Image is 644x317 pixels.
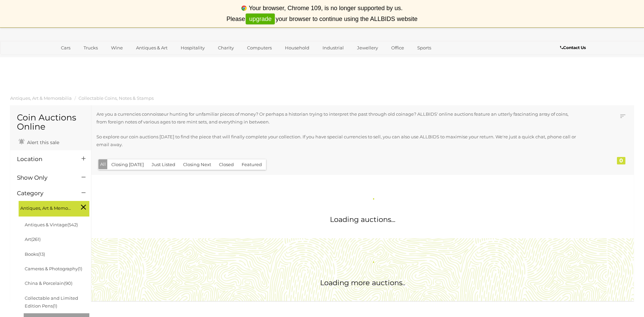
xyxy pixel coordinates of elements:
span: Antiques, Art & Memorabilia [20,203,71,212]
span: (1) [78,266,82,271]
span: (13) [38,251,45,257]
span: Alert this sale [25,139,59,145]
a: Art(261) [25,236,41,242]
a: Cameras & Photography(1) [25,266,82,271]
span: (90) [64,280,72,286]
div: 0 [617,157,625,164]
a: Alert this sale [17,137,61,147]
a: Antiques, Art & Memorabilia [10,95,72,101]
p: Are you a currencies connoisseur hunting for unfamiliar pieces of money? Or perhaps a historian t... [96,110,579,126]
a: Antiques & Art [132,42,172,53]
a: Collectable and Limited Edition Pens(1) [25,295,78,309]
button: Closing [DATE] [107,159,148,170]
a: Household [281,42,314,53]
span: (542) [67,222,78,227]
span: Loading more auctions.. [320,278,405,287]
a: Charity [214,42,238,53]
a: upgrade [246,14,275,25]
p: So explore our coin auctions [DATE] to find the piece that will finally complete your collection.... [96,133,579,149]
h4: Show Only [17,175,71,181]
button: All [98,159,108,169]
a: Jewellery [353,42,382,53]
button: Featured [238,159,266,170]
b: Contact Us [560,45,586,50]
a: Cars [57,42,75,53]
span: Loading auctions... [330,215,395,224]
button: Closing Next [179,159,215,170]
h1: Coin Auctions Online [17,113,84,132]
span: (1) [53,303,57,309]
button: Closed [215,159,238,170]
a: Hospitality [176,42,209,53]
button: Just Listed [148,159,179,170]
a: Books(13) [25,251,45,257]
a: China & Porcelain(90) [25,280,72,286]
a: Industrial [318,42,348,53]
a: Antiques & Vintage(542) [25,222,78,227]
span: (261) [31,236,41,242]
a: Computers [243,42,276,53]
a: [GEOGRAPHIC_DATA] [57,53,113,65]
a: Collectable Coins, Notes & Stamps [79,95,154,101]
h4: Location [17,156,71,162]
a: Sports [413,42,436,53]
a: Office [387,42,408,53]
a: Wine [107,42,127,53]
a: Contact Us [560,44,587,51]
h4: Category [17,190,71,197]
a: Trucks [79,42,102,53]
